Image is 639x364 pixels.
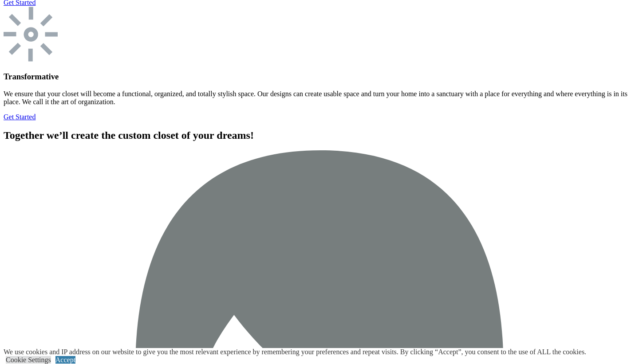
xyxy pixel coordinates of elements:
[4,7,58,62] img: we transform your space to be an organized closet system
[4,113,35,121] a: Get Started
[4,72,635,82] h3: Transformative
[4,129,635,141] h2: Together we’ll create the custom closet of your dreams!
[4,348,586,356] div: We use cookies and IP address on our website to give you the most relevant experience by remember...
[55,356,75,364] a: Accept
[4,90,635,106] p: We ensure that your closet will become a functional, organized, and totally stylish space. Our de...
[6,356,51,364] a: Cookie Settings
